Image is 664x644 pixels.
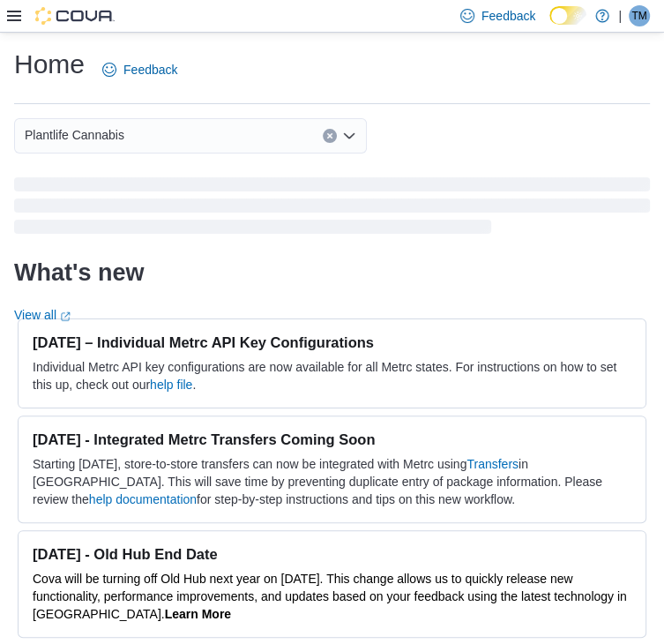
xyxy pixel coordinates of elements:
[33,572,627,621] span: Cova will be turning off Old Hub next year on [DATE]. This change allows us to quickly release ne...
[549,6,586,25] input: Dark Mode
[14,308,71,322] a: View allExternal link
[33,545,631,563] h3: [DATE] - Old Hub End Date
[89,492,197,506] a: help documentation
[549,25,550,26] span: Dark Mode
[150,378,192,392] a: help file
[33,431,631,448] h3: [DATE] - Integrated Metrc Transfers Coming Soon
[123,61,177,79] span: Feedback
[342,129,356,143] button: Open list of options
[618,5,622,26] p: |
[33,333,631,351] h3: [DATE] – Individual Metrc API Key Configurations
[323,129,337,143] button: Clear input
[466,457,519,471] a: Transfers
[95,52,184,87] a: Feedback
[33,455,631,508] p: Starting [DATE], store-to-store transfers can now be integrated with Metrc using in [GEOGRAPHIC_D...
[14,181,650,237] span: Loading
[35,7,115,25] img: Cova
[25,124,124,146] span: Plantlife Cannabis
[14,258,144,287] h2: What's new
[165,607,231,621] a: Learn More
[631,5,646,26] span: TM
[60,311,71,322] svg: External link
[14,47,85,82] h1: Home
[481,7,535,25] span: Feedback
[33,358,631,393] p: Individual Metrc API key configurations are now available for all Metrc states. For instructions ...
[629,5,650,26] div: Theo Moggey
